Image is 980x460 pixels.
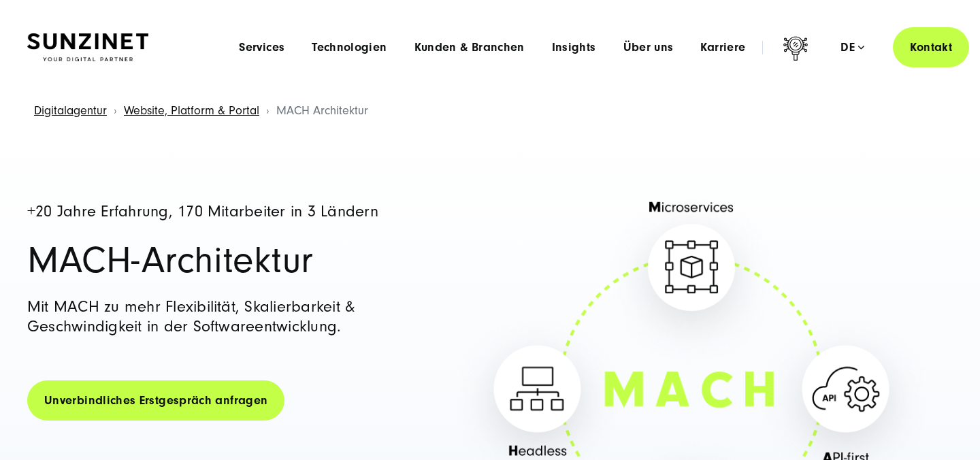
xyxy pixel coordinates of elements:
[414,41,525,54] a: Kunden & Branchen
[312,41,387,54] a: Technologien
[623,41,674,54] a: Über uns
[239,41,284,54] a: Services
[34,103,107,118] a: Digitalagentur
[27,203,430,220] h4: +20 Jahre Erfahrung, 170 Mitarbeiter in 3 Ländern
[552,41,596,54] a: Insights
[700,41,745,54] a: Karriere
[27,242,430,280] h1: MACH-Architektur
[27,380,284,421] a: Unverbindliches Erstgespräch anfragen
[276,103,368,118] span: MACH Architektur
[840,41,864,54] div: de
[893,27,969,67] a: Kontakt
[27,297,355,335] span: Mit MACH zu mehr Flexibilität, Skalierbarkeit & Geschwindigkeit in der Softwareentwicklung.
[27,33,148,62] img: SUNZINET Full Service Digital Agentur
[124,103,259,118] a: Website, Platform & Portal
